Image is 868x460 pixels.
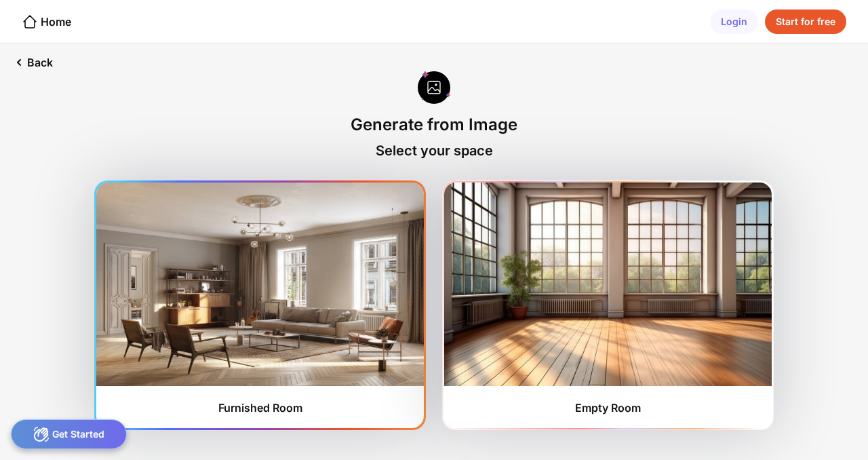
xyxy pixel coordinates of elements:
[218,401,302,415] div: Furnished Room
[96,183,424,386] img: furnishedRoom1.jpg
[376,142,493,159] div: Select your space
[710,9,758,34] div: Login
[765,9,846,34] div: Start for free
[444,183,772,386] img: furnishedRoom2.jpg
[22,14,71,30] div: Home
[11,419,127,449] div: Get Started
[575,401,641,415] div: Empty Room
[351,115,517,134] div: Generate from Image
